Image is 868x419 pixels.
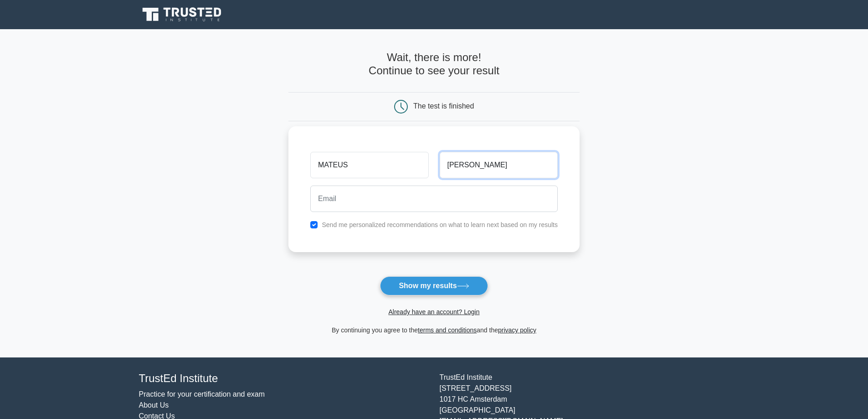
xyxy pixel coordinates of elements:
[283,325,585,336] div: By continuing you agree to the and the
[322,221,558,228] label: Send me personalized recommendations on what to learn next based on my results
[139,390,265,398] a: Practice for your certification and exam
[310,152,428,178] input: First name
[498,326,536,334] a: privacy policy
[139,401,169,409] a: About Us
[418,326,477,334] a: terms and conditions
[440,152,558,178] input: Last name
[388,308,479,316] a: Already have an account? Login
[288,51,580,78] h4: Wait, there is more! Continue to see your result
[310,186,558,212] input: Email
[139,372,429,385] h4: TrustEd Institute
[413,102,474,110] div: The test is finished
[380,276,488,295] button: Show my results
